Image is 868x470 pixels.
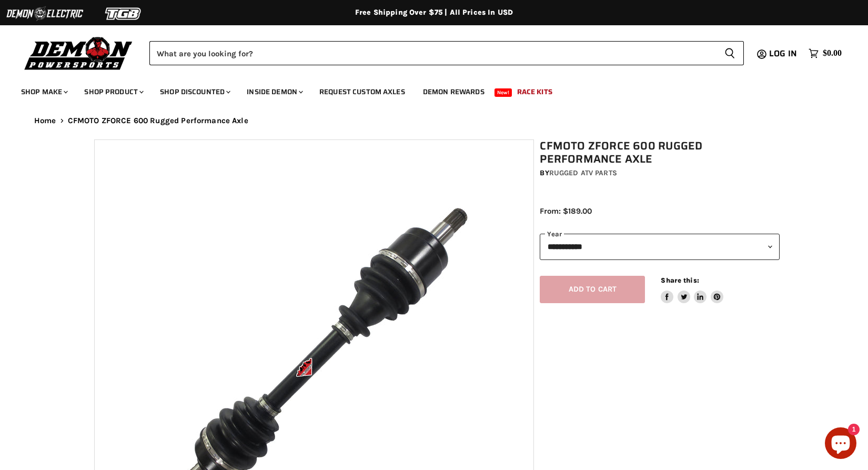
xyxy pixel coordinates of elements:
[769,47,797,60] span: Log in
[68,116,248,125] span: CFMOTO ZFORCE 600 Rugged Performance Axle
[509,81,560,103] a: Race Kits
[540,139,780,166] h1: CFMOTO ZFORCE 600 Rugged Performance Axle
[803,46,847,61] a: $0.00
[311,81,413,103] a: Request Custom Axles
[716,41,744,65] button: Search
[822,427,860,462] inbox-online-store-chat: Shopify online store chat
[540,206,592,216] span: From: $189.00
[13,77,839,103] ul: Main menu
[415,81,492,103] a: Demon Rewards
[540,234,780,259] select: year
[21,34,136,72] img: Demon Powersports
[5,4,84,24] img: Demon Electric Logo 2
[823,48,842,58] span: $0.00
[13,8,855,17] div: Free Shipping Over $75 | All Prices In USD
[549,168,617,177] a: Rugged ATV Parts
[76,81,150,103] a: Shop Product
[661,276,723,304] aside: Share this:
[149,41,744,65] form: Product
[239,81,309,103] a: Inside Demon
[34,116,56,125] a: Home
[13,81,74,103] a: Shop Make
[84,4,163,24] img: TGB Logo 2
[494,88,512,97] span: New!
[764,49,803,58] a: Log in
[13,116,855,125] nav: Breadcrumbs
[149,41,716,65] input: Search
[540,167,780,179] div: by
[661,276,699,284] span: Share this:
[152,81,237,103] a: Shop Discounted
